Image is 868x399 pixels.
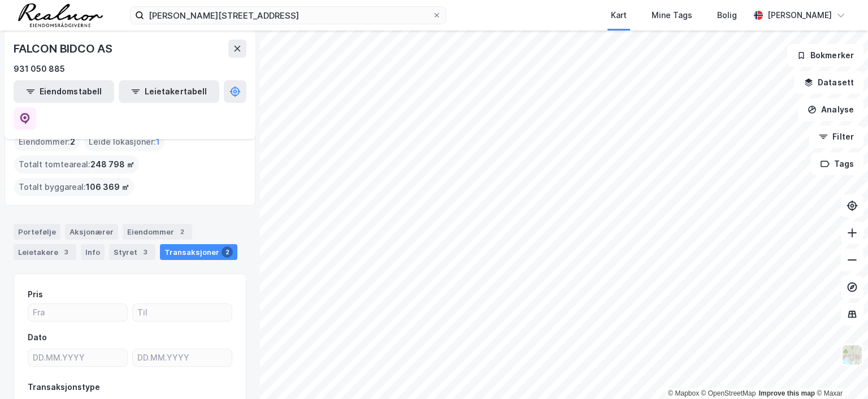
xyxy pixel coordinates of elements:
[652,8,692,22] div: Mine Tags
[14,40,115,58] div: FALCON BIDCO AS
[28,304,127,321] input: Fra
[81,244,105,260] div: Info
[14,244,76,260] div: Leietakere
[28,349,127,366] input: DD.MM.YYYY
[701,389,756,397] a: OpenStreetMap
[14,133,80,151] div: Eiendommer :
[809,125,863,148] button: Filter
[144,7,432,24] input: Søk på adresse, matrikkel, gårdeiere, leietakere eller personer
[28,331,47,344] div: Dato
[133,349,232,366] input: DD.MM.YYYY
[14,62,65,76] div: 931 050 885
[668,389,699,397] a: Mapbox
[60,246,72,258] div: 3
[767,8,832,22] div: [PERSON_NAME]
[841,344,863,366] img: Z
[811,153,863,175] button: Tags
[611,8,627,22] div: Kart
[14,178,134,196] div: Totalt byggareal :
[156,135,160,149] span: 1
[160,244,237,260] div: Transaksjoner
[119,80,219,103] button: Leietakertabell
[222,246,233,258] div: 2
[18,3,103,27] img: realnor-logo.934646d98de889bb5806.png
[787,44,863,67] button: Bokmerker
[86,180,129,194] span: 106 369 ㎡
[176,226,188,237] div: 2
[90,158,134,171] span: 248 798 ㎡
[65,224,118,240] div: Aksjonærer
[14,155,139,174] div: Totalt tomteareal :
[140,246,151,258] div: 3
[14,224,60,240] div: Portefølje
[70,135,75,149] span: 2
[123,224,192,240] div: Eiendommer
[28,288,43,301] div: Pris
[717,8,737,22] div: Bolig
[811,345,868,399] div: Kontrollprogram for chat
[84,133,164,151] div: Leide lokasjoner :
[109,244,155,260] div: Styret
[28,380,100,394] div: Transaksjonstype
[811,345,868,399] iframe: Chat Widget
[795,71,863,94] button: Datasett
[133,304,232,321] input: Til
[798,98,863,121] button: Analyse
[14,80,114,103] button: Eiendomstabell
[759,389,815,397] a: Improve this map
